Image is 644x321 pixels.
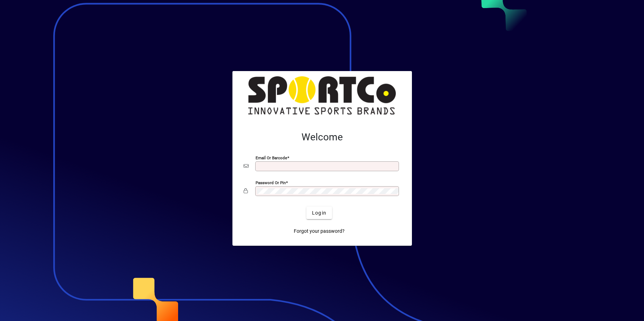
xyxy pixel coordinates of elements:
[256,155,287,160] mat-label: Email or Barcode
[291,225,347,237] a: Forgot your password?
[256,180,286,185] mat-label: Password or Pin
[244,131,401,143] h2: Welcome
[312,209,326,217] span: Login
[294,228,345,235] span: Forgot your password?
[306,207,332,219] button: Login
